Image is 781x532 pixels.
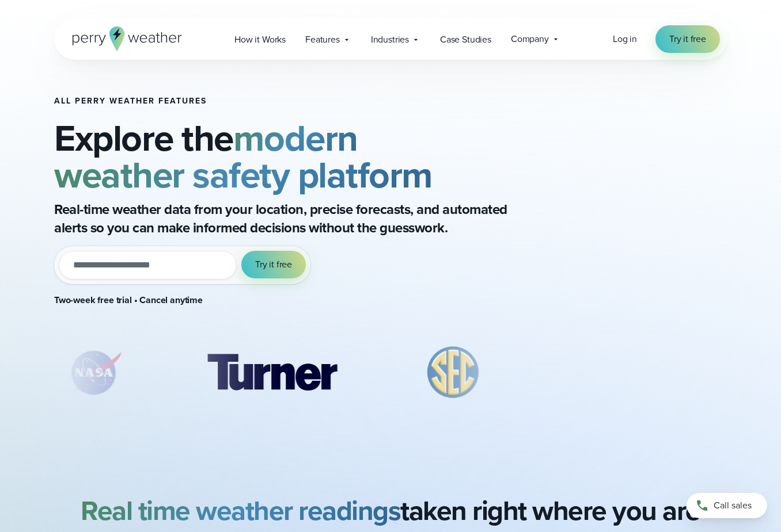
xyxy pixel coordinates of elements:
[553,344,717,401] div: 4 of 8
[54,120,554,193] h2: Explore the
[225,28,295,51] a: How it Works
[613,32,637,46] a: Log in
[255,258,292,271] span: Try it free
[54,293,203,307] strong: Two-week free trial • Cancel anytime
[54,344,135,401] img: NASA.svg
[190,344,354,401] div: 2 of 8
[553,344,717,401] img: Amazon-Air.svg
[81,490,400,531] strong: Real time weather readings
[81,495,700,527] h2: taken right where you are
[440,33,491,47] span: Case Studies
[54,111,433,202] strong: modern weather safety platform
[409,344,498,401] div: 3 of 8
[241,251,306,278] button: Try it free
[371,33,409,47] span: Industries
[190,344,354,401] img: Turner-Construction_1.svg
[714,499,752,512] span: Call sales
[669,32,706,46] span: Try it free
[234,33,286,47] span: How it Works
[655,25,720,53] a: Try it free
[511,32,549,46] span: Company
[54,344,135,401] div: 1 of 8
[430,28,501,51] a: Case Studies
[687,493,767,518] a: Call sales
[305,33,340,47] span: Features
[613,32,637,45] span: Log in
[54,200,515,237] p: Real-time weather data from your location, precise forecasts, and automated alerts so you can mak...
[54,344,554,407] div: slideshow
[54,97,554,106] h1: All Perry Weather Features
[409,344,498,401] img: %E2%9C%85-SEC.svg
